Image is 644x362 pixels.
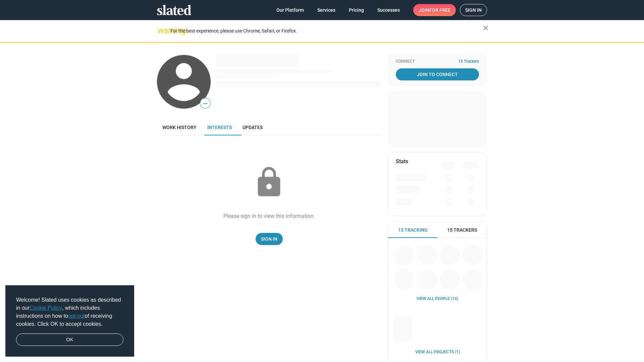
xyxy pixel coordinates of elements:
div: Connect [396,59,479,64]
a: Sign In [256,233,283,245]
mat-icon: close [482,24,490,32]
a: Join To Connect [396,68,479,80]
a: dismiss cookie message [16,334,123,346]
mat-icon: lock [252,166,286,199]
a: Interests [202,119,237,135]
span: — [200,99,210,108]
span: Work history [162,125,197,130]
span: Join [419,4,450,16]
a: Our Platform [271,4,309,16]
a: Work history [157,119,202,135]
div: cookieconsent [5,285,134,357]
span: Successes [377,4,400,16]
span: Welcome! Slated uses cookies as described in our , which includes instructions on how to of recei... [16,296,123,328]
span: Join To Connect [397,68,478,80]
mat-card-title: Stats [396,158,408,165]
mat-icon: warning [158,26,166,35]
span: Sign In [261,233,277,245]
a: Successes [372,4,405,16]
span: Our Platform [276,4,304,16]
div: Please sign in to view this information. [223,213,315,220]
span: Sign in [465,4,482,16]
a: Sign in [460,4,487,16]
span: 15 Trackers [447,227,477,233]
a: Updates [237,119,268,135]
a: View all People (14) [417,296,458,302]
div: For the best experience, please use Chrome, Safari, or Firefox. [170,26,483,36]
span: Pricing [349,4,364,16]
a: opt-out [68,313,85,319]
a: Pricing [343,4,369,16]
span: for free [429,4,450,16]
a: Services [312,4,341,16]
span: Updates [243,125,263,130]
a: View all Projects (1) [415,350,460,355]
span: 15 Tracking [398,227,428,233]
a: Joinfor free [413,4,456,16]
span: Services [317,4,335,16]
span: 15 Trackers [458,59,479,64]
span: Interests [207,125,232,130]
a: Cookie Policy [30,305,62,311]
